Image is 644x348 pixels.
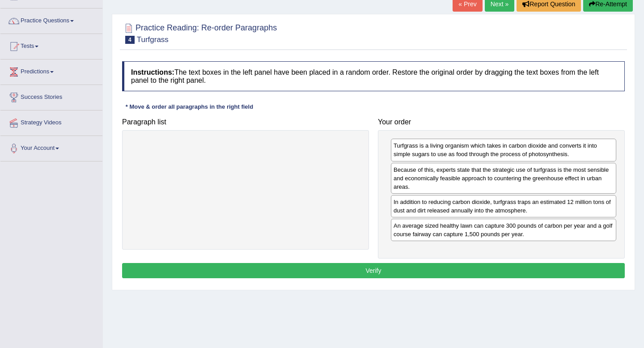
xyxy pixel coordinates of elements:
[137,35,169,44] small: Turfgrass
[122,61,625,91] h4: The text boxes in the left panel have been placed in a random order. Restore the original order b...
[122,263,625,278] button: Verify
[0,34,102,56] a: Tests
[0,8,102,31] a: Practice Questions
[0,110,102,133] a: Strategy Videos
[0,59,102,82] a: Predictions
[122,102,257,111] div: * Move & order all paragraphs in the right field
[391,195,616,217] div: In addition to reducing carbon dioxide, turfgrass traps an estimated 12 million tons of dust and ...
[378,118,625,126] h4: Your order
[0,85,102,107] a: Success Stories
[391,163,616,194] div: Because of this, experts state that the strategic use of turfgrass is the most sensible and econo...
[122,21,277,44] h2: Practice Reading: Re-order Paragraphs
[391,139,616,161] div: Turfgrass is a living organism which takes in carbon dioxide and converts it into simple sugars t...
[131,68,174,76] b: Instructions:
[0,136,102,158] a: Your Account
[125,36,135,44] span: 4
[122,118,369,126] h4: Paragraph list
[391,219,616,241] div: An average sized healthy lawn can capture 300 pounds of carbon per year and a golf course fairway...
